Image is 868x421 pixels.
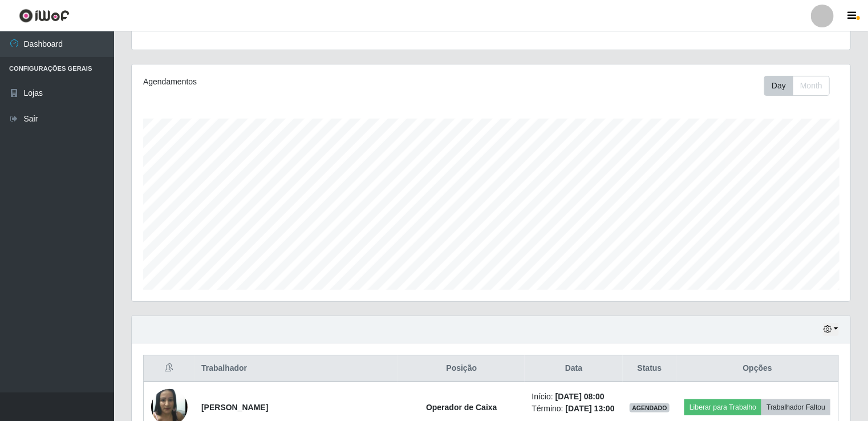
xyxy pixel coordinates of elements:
th: Opções [676,355,838,382]
li: Término: [532,403,615,415]
strong: [PERSON_NAME] [201,403,268,412]
div: Agendamentos [143,76,423,88]
span: AGENDADO [630,403,670,412]
th: Posição [398,355,525,382]
li: Início: [532,391,615,403]
div: First group [764,76,830,96]
button: Month [793,76,830,96]
button: Trabalhador Faltou [761,399,830,415]
div: Toolbar with button groups [764,76,839,96]
strong: Operador de Caixa [426,403,497,412]
time: [DATE] 08:00 [555,392,605,401]
img: CoreUI Logo [19,9,70,23]
th: Data [525,355,622,382]
time: [DATE] 13:00 [566,404,615,413]
th: Trabalhador [194,355,398,382]
button: Day [764,76,793,96]
button: Liberar para Trabalho [684,399,761,415]
th: Status [623,355,677,382]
